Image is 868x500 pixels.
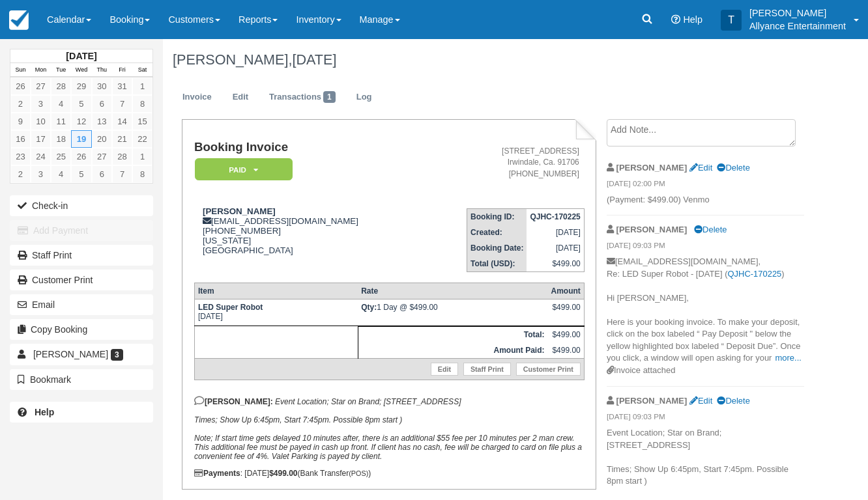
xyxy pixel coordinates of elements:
button: Bookmark [10,369,153,390]
td: $499.00 [527,256,584,272]
a: 15 [132,113,152,130]
a: more... [775,353,801,363]
th: Booking Date: [467,240,527,256]
address: [STREET_ADDRESS] Irwindale, Ca. 91706 [PHONE_NUMBER] [427,146,579,179]
a: 25 [51,148,71,165]
a: 3 [31,95,51,113]
a: Customer Print [10,270,153,290]
a: 16 [10,130,31,148]
th: Created: [467,225,527,240]
p: [EMAIL_ADDRESS][DOMAIN_NAME], Re: LED Super Robot - [DATE] ( ) Hi [PERSON_NAME], Here is your boo... [607,256,804,365]
a: 2 [10,165,31,183]
div: $499.00 [551,303,580,322]
th: Total: [358,326,547,342]
a: 1 [132,148,152,165]
a: 31 [112,77,132,95]
a: 7 [112,95,132,113]
a: Staff Print [463,363,511,376]
a: 26 [10,77,31,95]
a: Log [347,85,382,110]
div: T [721,10,742,31]
a: 26 [71,148,91,165]
a: 12 [71,113,91,130]
a: 28 [112,148,132,165]
div: : [DATE] (Bank Transfer ) [194,469,585,478]
th: Sat [132,63,152,77]
a: 18 [51,130,71,148]
td: $499.00 [547,342,584,359]
div: [EMAIL_ADDRESS][DOMAIN_NAME] [PHONE_NUMBER] [US_STATE] [GEOGRAPHIC_DATA] [194,206,422,255]
th: Wed [71,63,91,77]
th: Sun [10,63,31,77]
a: 8 [132,165,152,183]
strong: [PERSON_NAME] [616,225,687,234]
a: Edit [223,85,258,110]
th: Fri [112,63,132,77]
a: 14 [112,113,132,130]
a: 27 [31,77,51,95]
th: Item [194,283,358,299]
a: 6 [92,95,112,113]
button: Add Payment [10,220,153,241]
small: (POS) [349,469,368,477]
a: 7 [112,165,132,183]
a: 4 [51,95,71,113]
a: 11 [51,113,71,130]
a: 4 [51,165,71,183]
strong: [PERSON_NAME]: [194,397,273,406]
p: [PERSON_NAME] [749,7,846,20]
a: 9 [10,113,31,130]
th: Mon [31,63,51,77]
strong: $499.00 [269,469,297,478]
a: 30 [92,77,112,95]
p: (Payment: $499.00) Venmo [607,194,804,206]
button: Check-in [10,195,153,216]
button: Copy Booking [10,319,153,340]
td: 1 Day @ $499.00 [358,299,547,326]
a: 24 [31,148,51,165]
a: 27 [92,148,112,165]
a: Edit [689,163,712,173]
span: [PERSON_NAME] [33,349,108,359]
em: [DATE] 09:03 PM [607,240,804,255]
th: Amount [547,283,584,299]
a: Customer Print [516,363,581,376]
strong: [PERSON_NAME] [203,206,276,216]
a: 10 [31,113,51,130]
img: checkfront-main-nav-mini-logo.png [9,10,29,30]
a: Staff Print [10,245,153,266]
a: Invoice [173,85,222,110]
i: Help [671,15,680,24]
th: Total (USD): [467,256,527,272]
a: 3 [31,165,51,183]
a: 19 [71,130,91,148]
a: QJHC-170225 [728,269,782,279]
button: Email [10,294,153,315]
h1: [PERSON_NAME], [173,52,804,68]
th: Booking ID: [467,208,527,225]
a: 29 [71,77,91,95]
a: 23 [10,148,31,165]
strong: QJHC-170225 [530,212,580,221]
a: 22 [132,130,152,148]
a: Delete [717,163,749,173]
a: Edit [431,363,458,376]
b: Help [35,407,54,417]
a: Help [10,402,153,423]
strong: LED Super Robot [198,303,263,312]
em: Event Location; Star on Brand; [STREET_ADDRESS] Times; Show Up 6:45pm, Start 7:45pm. Possible 8pm... [194,397,582,461]
strong: [PERSON_NAME] [616,396,687,406]
td: $499.00 [547,326,584,342]
th: Tue [51,63,71,77]
a: 8 [132,95,152,113]
strong: [PERSON_NAME] [616,163,687,173]
a: Transactions1 [259,85,345,110]
strong: [DATE] [66,51,96,61]
a: 2 [10,95,31,113]
a: Delete [694,225,727,234]
strong: Qty [361,303,377,312]
a: Paid [194,158,288,182]
a: Edit [689,396,712,406]
a: 21 [112,130,132,148]
em: [DATE] 02:00 PM [607,178,804,193]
